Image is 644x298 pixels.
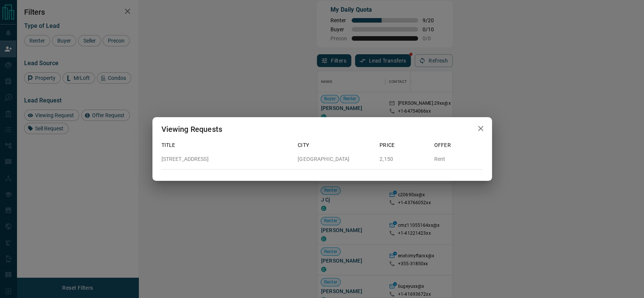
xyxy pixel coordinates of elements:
[152,117,231,141] h2: Viewing Requests
[380,141,428,149] p: Price
[434,141,483,149] p: Offer
[434,155,483,163] p: Rent
[298,141,373,149] p: City
[161,155,292,163] p: [STREET_ADDRESS]
[380,155,428,163] p: 2,150
[298,155,373,163] p: [GEOGRAPHIC_DATA]
[161,141,292,149] p: Title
